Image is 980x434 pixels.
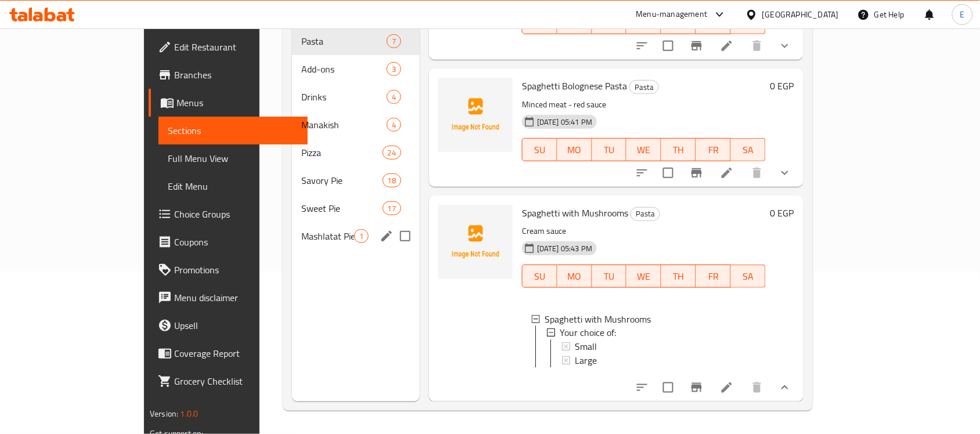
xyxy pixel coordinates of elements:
span: Pasta [631,207,660,220]
div: Drinks [301,90,387,104]
p: Minced meat - red sauce [522,97,766,112]
span: Edit Menu [168,179,298,193]
button: edit [378,227,395,245]
span: 3 [387,64,401,75]
span: MO [562,15,588,31]
span: FR [701,268,726,285]
span: Spaghetti with Mushrooms [545,312,651,326]
button: FR [696,265,731,288]
div: Pasta7 [292,27,420,55]
span: MO [562,268,588,285]
span: TH [666,142,691,158]
a: Full Menu View [158,144,308,172]
div: [GEOGRAPHIC_DATA] [762,8,839,21]
button: TU [592,265,627,288]
a: Edit Menu [158,172,308,200]
span: Coverage Report [174,346,298,360]
a: Branches [149,61,308,89]
button: show more [771,32,799,60]
a: Coverage Report [149,339,308,367]
svg: Show Choices [778,381,792,395]
span: WE [631,142,657,158]
svg: Show Choices [778,166,792,180]
a: Promotions [149,256,308,284]
span: Spaghetti with Mushrooms [522,204,628,222]
a: Choice Groups [149,200,308,228]
button: MO [557,265,592,288]
span: SU [527,142,553,158]
div: Pasta [630,207,660,221]
button: delete [743,374,771,402]
div: Pasta [629,80,659,94]
span: Pasta [301,34,387,48]
div: Mashlatat Pie1edit [292,222,420,250]
button: delete [743,159,771,187]
span: SU [527,15,553,31]
span: SA [736,142,761,158]
button: show more [771,159,799,187]
span: Select to update [656,161,680,185]
span: Large [575,354,597,368]
span: Edit Restaurant [174,40,298,54]
span: Select to update [656,375,680,400]
a: Edit menu item [720,39,734,53]
button: sort-choices [628,32,656,60]
button: sort-choices [628,374,656,402]
span: TU [597,142,622,158]
button: SA [731,265,766,288]
div: Manakish4 [292,111,420,139]
span: TU [597,268,622,285]
span: Savory Pie [301,173,383,187]
button: TH [661,138,696,161]
span: Upsell [174,319,298,332]
span: 4 [387,120,401,131]
div: items [383,201,401,215]
button: TU [592,138,627,161]
span: Sections [168,124,298,138]
p: Cream sauce [522,224,766,238]
button: TH [661,265,696,288]
h6: 0 EGP [770,78,794,94]
span: WE [631,268,657,285]
button: MO [557,138,592,161]
a: Edit Restaurant [149,33,308,61]
span: Pizza [301,146,383,160]
span: Promotions [174,263,298,277]
span: Add-ons [301,62,387,76]
nav: Menu sections [292,23,420,255]
span: WE [631,15,657,31]
button: Branch-specific-item [683,32,711,60]
span: 17 [383,203,401,214]
div: items [383,146,401,160]
span: TH [666,15,691,31]
a: Sections [158,117,308,144]
button: Branch-specific-item [683,374,711,402]
span: 7 [387,36,401,47]
h6: 0 EGP [770,205,794,221]
div: items [354,229,369,243]
span: [DATE] 05:41 PM [532,117,597,128]
span: Grocery Checklist [174,374,298,388]
a: Edit menu item [720,381,734,395]
button: WE [626,265,661,288]
button: delete [743,32,771,60]
button: show more [771,374,799,402]
button: SU [522,138,557,161]
a: Edit menu item [720,166,734,180]
span: TH [666,268,691,285]
span: Choice Groups [174,207,298,221]
a: Coupons [149,228,308,256]
span: 24 [383,147,401,158]
a: Menu disclaimer [149,284,308,312]
div: Drinks4 [292,83,420,111]
button: SA [731,138,766,161]
span: [DATE] 05:43 PM [532,243,597,254]
span: Branches [174,68,298,82]
span: 1.0.0 [181,406,199,421]
div: items [387,62,401,76]
span: 1 [355,231,368,242]
span: SU [527,268,553,285]
div: items [387,118,401,132]
img: Spaghetti with Mushrooms [438,205,513,279]
span: Small [575,340,597,354]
